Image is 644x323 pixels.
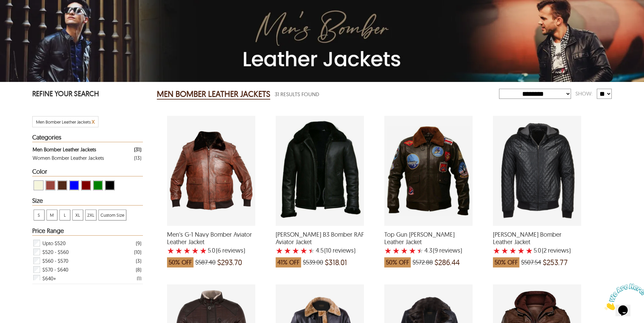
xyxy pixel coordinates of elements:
[547,247,569,254] span: reviews
[57,180,67,190] div: View Brown ( Brand Color ) Men Bomber Leather Jackets
[543,259,568,266] span: $253.77
[308,247,315,254] label: 5 rating
[384,247,392,254] label: 1 rating
[167,231,255,245] span: Men's G-1 Navy Bomber Aviator Leather Jacket
[157,87,499,101] div: Men Bomber Leather Jackets 31 Results Found
[136,257,141,265] div: ( 3 )
[200,247,207,254] label: 5 rating
[316,247,324,254] label: 4.5
[191,247,199,254] label: 4 rating
[276,247,283,254] label: 1 rating
[105,180,115,190] div: View Black Men Bomber Leather Jackets
[175,247,183,254] label: 2 rating
[59,210,70,220] div: View L Men Bomber Leather Jackets
[167,247,174,254] label: 1 rating
[275,90,319,99] span: 31 Results Found
[292,247,299,254] label: 3 rating
[33,154,142,162] a: Filter Women Bomber Leather Jackets
[36,119,91,125] span: Filter Men Bomber Leather Jackets
[276,231,364,245] span: Troy B3 Bomber RAF Aviator Jacket
[384,221,473,271] a: Top Gun Tom Cruise Leather Jacket with a 4.333333333333334 Star Rating 9 Product Review which was...
[183,247,191,254] label: 3 rating
[42,256,68,265] span: $560 - $570
[501,247,509,254] label: 2 rating
[34,180,43,190] div: View Beige Men Bomber Leather Jackets
[136,239,141,247] div: ( 9 )
[85,210,96,220] div: View 2XL Men Bomber Leather Jackets
[167,257,194,267] span: 50% OFF
[60,210,70,220] span: L
[157,89,270,100] h2: MEN BOMBER LEATHER JACKETS
[384,257,411,267] span: 50% OFF
[86,210,96,220] span: 2XL
[324,247,355,254] span: )
[216,247,221,254] span: (6
[284,247,291,254] label: 2 rating
[521,259,541,266] span: $507.54
[493,247,500,254] label: 1 rating
[42,265,68,274] span: $570 - $640
[433,247,438,254] span: (9
[137,274,141,283] div: ( 1 )
[534,247,541,254] label: 5.0
[33,154,104,162] div: Women Bomber Leather Jackets
[98,210,126,220] div: View Custom Size Men Bomber Leather Jackets
[42,239,66,247] span: Upto $520
[493,221,581,271] a: Tom Bomber Leather Jacket with a 5 Star Rating 2 Product Review which was at a price of $507.54, ...
[542,247,571,254] span: )
[217,259,242,266] span: $293.70
[33,239,142,247] div: Filter Upto $520 Men Bomber Leather Jackets
[208,247,215,254] label: 5.0
[409,247,416,254] label: 4 rating
[47,210,57,220] div: View M Men Bomber Leather Jackets
[542,247,547,254] span: (2
[34,210,44,220] div: View S Men Bomber Leather Jackets
[3,3,45,29] img: Chat attention grabber
[32,197,143,206] div: Heading Filter Men Bomber Leather Jackets by Size
[417,247,424,254] label: 5 rating
[331,247,354,254] span: reviews
[276,221,364,271] a: Troy B3 Bomber RAF Aviator Jacket with a 4.5 Star Rating 10 Product Review which was at a price o...
[42,274,56,283] span: $640+
[134,248,141,256] div: ( 10 )
[92,119,95,125] a: Cancel Filter
[45,180,55,190] div: View Cognac Men Bomber Leather Jackets
[195,259,216,266] span: $587.40
[221,247,243,254] span: reviews
[33,145,142,154] a: Filter Men Bomber Leather Jackets
[134,154,141,162] div: ( 13 )
[509,247,517,254] label: 3 rating
[33,247,142,256] div: Filter $520 - $560 Men Bomber Leather Jackets
[47,210,57,220] span: M
[384,231,473,245] span: Top Gun Tom Cruise Leather Jacket
[33,145,96,154] div: Men Bomber Leather Jackets
[33,265,142,274] div: Filter $570 - $640 Men Bomber Leather Jackets
[32,134,143,142] div: Heading Filter Men Bomber Leather Jackets by Categories
[438,247,460,254] span: reviews
[412,259,433,266] span: $572.88
[526,247,533,254] label: 5 rating
[32,89,143,100] p: REFINE YOUR SEARCH
[493,257,519,267] span: 50% OFF
[300,247,308,254] label: 4 rating
[33,256,142,265] div: Filter $560 - $570 Men Bomber Leather Jackets
[216,247,245,254] span: )
[276,257,301,267] span: 41% OFF
[517,247,525,254] label: 4 rating
[34,210,44,220] span: S
[136,265,141,274] div: ( 8 )
[93,180,103,190] div: View Green Men Bomber Leather Jackets
[325,259,347,266] span: $318.01
[72,210,83,220] div: View XL Men Bomber Leather Jackets
[602,281,644,313] iframe: chat widget
[32,228,143,236] div: Heading Filter Men Bomber Leather Jackets by Price Range
[167,221,255,271] a: Men's G-1 Navy Bomber Aviator Leather Jacket with a 5 Star Rating 6 Product Review which was at a...
[424,247,432,254] label: 4.3
[435,259,460,266] span: $286.44
[134,145,141,154] div: ( 31 )
[99,210,126,220] span: Custom Size
[42,247,69,256] span: $520 - $560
